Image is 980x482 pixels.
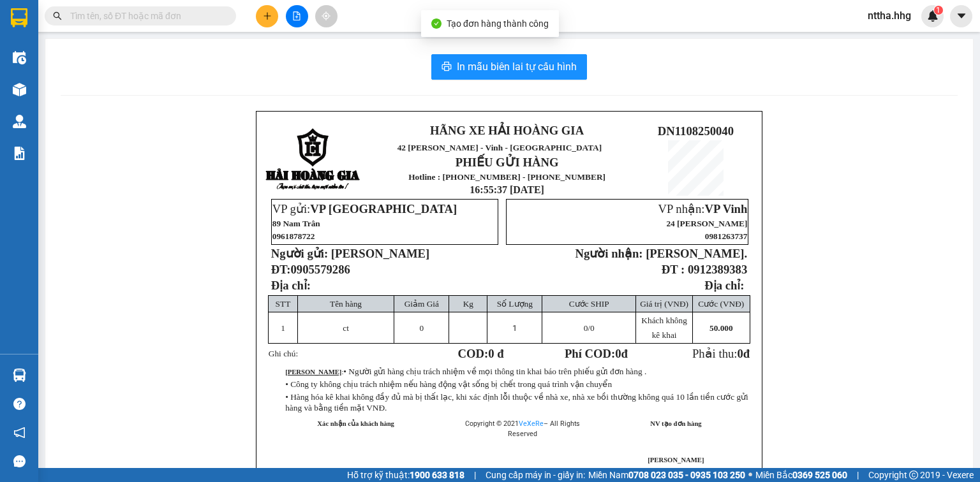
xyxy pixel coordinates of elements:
strong: 1900 633 818 [410,470,464,480]
span: In mẫu biên lai tự cấu hình [457,59,577,75]
span: VP Vinh [704,202,747,215]
span: question-circle [13,398,26,410]
span: Khách không kê khai [641,316,687,340]
span: DN1108250040 [658,124,734,138]
button: printerIn mẫu biên lai tự cấu hình [431,54,587,80]
span: 50.000 [709,323,733,333]
span: [PERSON_NAME]. [646,247,747,260]
span: Hỗ trợ kỹ thuật: [347,468,464,482]
span: file-add [292,11,301,20]
span: | [857,468,859,482]
span: • Hàng hóa kê khai không đầy đủ mà bị thất lạc, khi xác định lỗi thuộc về nhà xe, nhà xe bồi thườ... [285,392,748,413]
span: STT [276,299,291,309]
span: • Người gửi hàng chịu trách nhiệm về mọi thông tin khai báo trên phiếu gửi đơn hàng . [343,367,646,376]
span: caret-down [956,10,967,22]
strong: 0369 525 060 [792,470,847,480]
img: warehouse-icon [13,369,26,382]
span: 0 [420,323,424,333]
span: DN1108250040 [164,47,240,61]
span: Cung cấp máy in - giấy in: [486,468,585,482]
span: Kg [463,299,473,309]
span: 0 [615,347,621,360]
strong: Phí COD: đ [565,347,628,360]
img: warehouse-icon [13,115,26,128]
span: 0912389383 [688,263,747,276]
span: • Công ty không chịu trách nhiệm nếu hàng động vật sống bị chết trong quá trình vận chuyển [285,379,612,389]
span: check-circle [431,18,442,29]
img: logo [265,128,361,191]
strong: 0708 023 035 - 0935 103 250 [628,470,745,480]
span: VP gửi: [272,202,457,215]
input: Tìm tên, số ĐT hoặc mã đơn [70,9,221,23]
span: 0961878722 [272,231,315,241]
span: copyright [909,471,918,479]
span: 42 [PERSON_NAME] - Vinh - [GEOGRAPHIC_DATA] [49,43,160,66]
strong: PHIẾU GỬI HÀNG [456,156,559,169]
span: 16:55:37 [DATE] [470,184,544,195]
span: 0981263737 [705,231,748,241]
span: 0 [737,347,743,360]
span: Số Lượng [497,299,533,309]
strong: NV tạo đơn hàng [650,420,701,427]
sup: 1 [934,6,943,15]
strong: Hotline : [PHONE_NUMBER] - [PHONE_NUMBER] [48,85,160,105]
span: Copyright © 2021 – All Rights Reserved [465,420,580,438]
span: đ [743,347,750,360]
img: solution-icon [13,147,26,160]
span: VP nhận: [658,202,747,215]
span: 1 [512,323,517,333]
strong: [PERSON_NAME] [285,369,341,376]
span: Giảm Giá [405,299,439,309]
span: search [53,11,62,20]
span: /0 [584,323,595,333]
span: Cước SHIP [569,299,609,309]
span: Tên hàng [330,299,362,309]
strong: Người nhận: [575,247,642,260]
span: [PERSON_NAME] [648,456,704,464]
span: | [474,468,476,482]
a: VeXeRe [519,420,544,428]
span: 0 đ [488,347,503,360]
span: [PERSON_NAME] [331,247,429,260]
button: plus [256,5,278,27]
span: ⚪️ [748,472,752,478]
strong: Người gửi: [271,247,328,260]
strong: ĐT : [662,263,685,276]
span: Ghi chú: [269,349,298,358]
span: Tạo đơn hàng thành công [447,18,549,29]
img: warehouse-icon [13,83,26,96]
span: Phải thu: [692,347,750,360]
span: VP [GEOGRAPHIC_DATA] [310,202,457,215]
span: aim [322,11,330,20]
span: nttha.hhg [857,8,921,24]
strong: ĐT: [271,263,350,276]
span: Cước (VNĐ) [698,299,744,309]
span: 0 [584,323,588,333]
span: notification [13,427,26,439]
span: Miền Nam [588,468,745,482]
span: plus [263,11,272,20]
strong: HÃNG XE HẢI HOÀNG GIA [430,124,584,137]
span: printer [442,61,452,73]
button: aim [315,5,338,27]
strong: COD: [458,347,504,360]
span: Miền Bắc [755,468,847,482]
span: ct [343,323,349,333]
span: 1 [281,323,285,333]
img: logo-vxr [11,8,27,27]
strong: HÃNG XE HẢI HOÀNG GIA [64,13,145,40]
span: Giá trị (VNĐ) [640,299,688,309]
span: 24 [PERSON_NAME] [666,219,747,228]
strong: Hotline : [PHONE_NUMBER] - [PHONE_NUMBER] [408,172,605,182]
img: icon-new-feature [927,10,939,22]
span: 89 Nam Trân [272,219,320,228]
button: file-add [286,5,308,27]
strong: PHIẾU GỬI HÀNG [53,69,156,82]
span: 1 [936,6,940,15]
span: 0905579286 [291,263,350,276]
img: logo [7,29,45,92]
span: message [13,455,26,467]
span: : [285,369,646,376]
img: warehouse-icon [13,51,26,64]
span: Địa chỉ: [271,279,311,292]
